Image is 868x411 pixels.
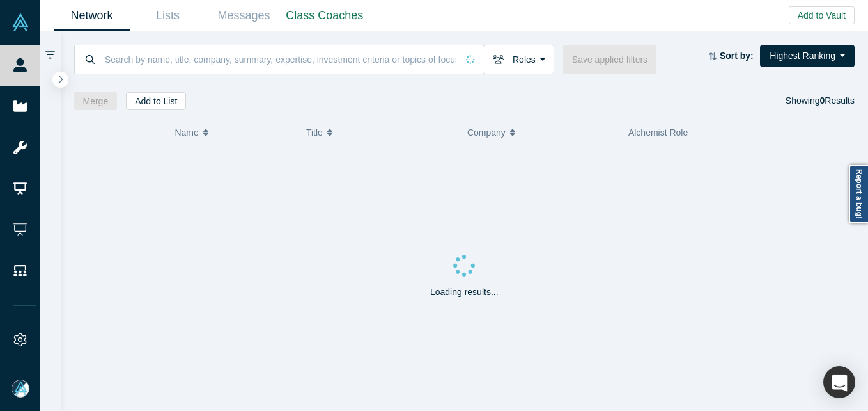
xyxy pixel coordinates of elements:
span: Alchemist Role [628,127,688,138]
p: Loading results... [430,286,499,299]
a: Class Coaches [282,1,368,31]
button: Name [174,119,293,146]
strong: Sort by: [720,51,754,61]
button: Highest Ranking [760,45,855,67]
img: Alchemist Vault Logo [12,13,29,31]
span: Company [467,119,506,146]
div: Showing [786,92,855,110]
a: Lists [130,1,206,31]
span: Results [820,95,855,106]
img: Mia Scott's Account [12,380,29,398]
input: Search by name, title, company, summary, expertise, investment criteria or topics of focus [104,44,457,74]
button: Add to List [126,92,186,110]
a: Report a bug! [849,165,868,223]
span: Title [306,119,323,146]
button: Roles [484,45,554,74]
button: Merge [74,92,118,110]
button: Company [467,119,615,146]
span: Name [174,119,198,146]
strong: 0 [820,95,825,106]
a: Network [54,1,130,31]
button: Add to Vault [789,6,855,24]
button: Title [306,119,454,146]
button: Save applied filters [563,45,656,74]
a: Messages [206,1,282,31]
